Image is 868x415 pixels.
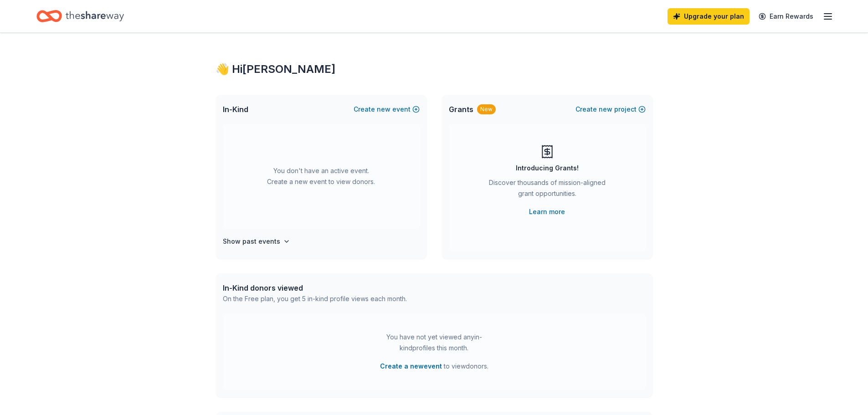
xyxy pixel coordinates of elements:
div: In-Kind donors viewed [223,282,407,293]
button: Create a newevent [380,361,442,372]
div: You don't have an active event. Create a new event to view donors. [223,124,420,229]
button: Show past events [223,236,290,247]
div: 👋 Hi [PERSON_NAME] [216,62,653,77]
span: In-Kind [223,104,248,115]
a: Learn more [529,206,565,217]
button: Createnewproject [575,104,646,115]
div: New [477,104,496,114]
a: Home [36,5,124,27]
div: Discover thousands of mission-aligned grant opportunities. [485,177,609,203]
a: Upgrade your plan [668,8,750,25]
span: to view donors . [380,361,488,372]
span: new [599,104,612,115]
span: new [377,104,390,115]
div: On the Free plan, you get 5 in-kind profile views each month. [223,293,407,304]
a: Earn Rewards [753,8,819,25]
button: Createnewevent [354,104,420,115]
span: Grants [449,104,473,115]
div: You have not yet viewed any in-kind profiles this month. [377,332,491,354]
h4: Show past events [223,236,280,247]
div: Introducing Grants! [516,163,579,174]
